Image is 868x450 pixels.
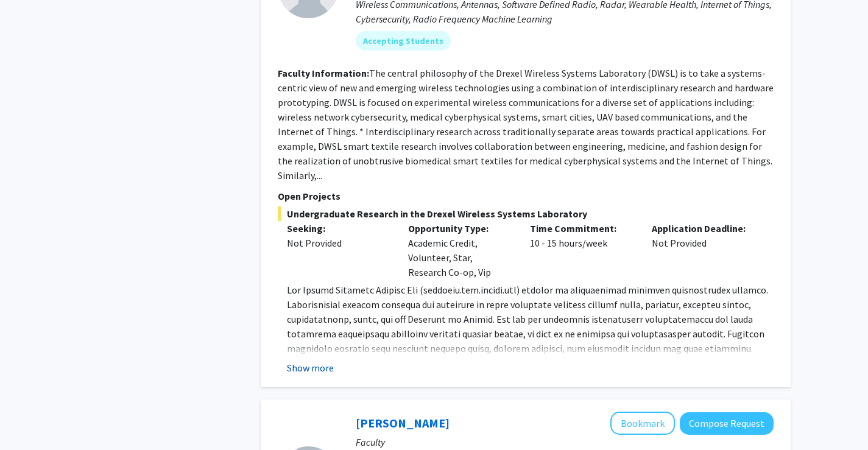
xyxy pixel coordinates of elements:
[356,415,450,431] a: [PERSON_NAME]
[521,221,643,279] div: 10 - 15 hours/week
[278,67,369,79] b: Faculty Information:
[408,221,512,236] p: Opportunity Type:
[287,221,390,236] p: Seeking:
[287,283,774,429] p: Lor Ipsumd Sitametc Adipisc Eli (seddoeiu.tem.incidi.utl) etdolor ma aliquaenimad minimven quisno...
[643,221,764,279] div: Not Provided
[680,412,774,435] button: Compose Request to Gail Rosen
[530,221,633,236] p: Time Commitment:
[287,236,390,250] div: Not Provided
[278,67,774,181] fg-read-more: The central philosophy of the Drexel Wireless Systems Laboratory (DWSL) is to take a systems-cent...
[610,412,675,435] button: Add Gail Rosen to Bookmarks
[287,360,334,375] button: Show more
[278,206,774,221] span: Undergraduate Research in the Drexel Wireless Systems Laboratory
[399,221,521,279] div: Academic Credit, Volunteer, Star, Research Co-op, Vip
[356,31,451,51] mat-chip: Accepting Students
[816,395,859,441] iframe: Chat
[356,435,774,449] p: Faculty
[278,189,774,203] p: Open Projects
[652,221,755,236] p: Application Deadline:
